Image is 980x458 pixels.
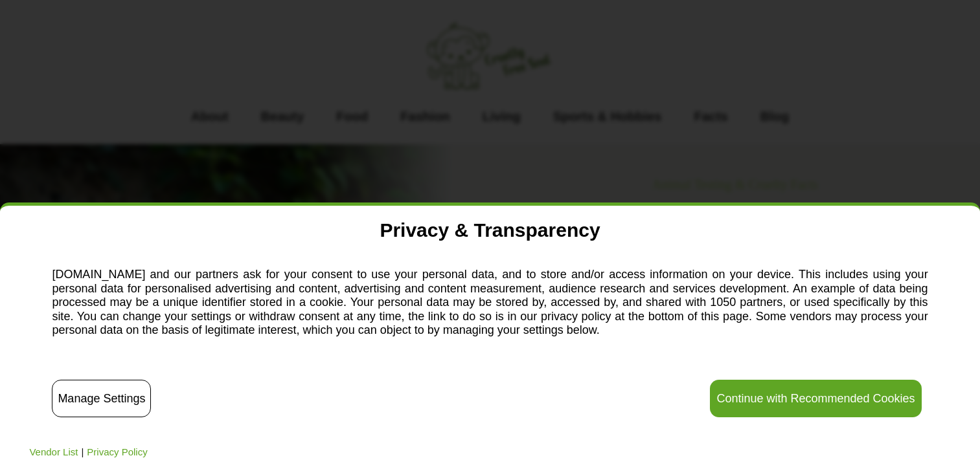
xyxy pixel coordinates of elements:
[87,446,147,458] a: Privacy Policy
[52,265,928,344] p: [DOMAIN_NAME] and our partners ask for your consent to use your personal data, and to store and/o...
[81,446,84,458] span: |
[29,446,78,458] a: Vendor List
[49,219,931,242] h2: Privacy & Transparency
[710,380,921,417] button: Continue with Recommended Cookies
[52,380,151,417] button: Manage Settings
